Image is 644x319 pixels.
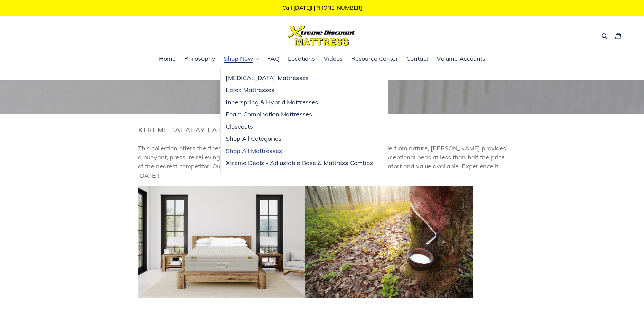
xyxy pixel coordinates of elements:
[184,55,215,63] span: Philosophy
[138,143,506,180] p: This collection offers the finest quality talalay latex mattresses at unbeatable prices. Made fro...
[320,54,346,64] a: Videos
[226,123,253,131] span: Closeouts
[181,54,219,64] a: Philosophy
[433,54,489,64] a: Volume Accounts
[221,133,378,145] a: Shop All Categories
[348,54,401,64] a: Resource Center
[221,84,378,96] a: Latex Mattresses
[267,55,280,63] span: FAQ
[226,86,275,94] span: Latex Mattresses
[224,55,253,63] span: Shop Now
[406,55,428,63] span: Contact
[221,72,378,84] a: [MEDICAL_DATA] Mattresses
[221,108,378,121] a: Foam Combination Mattresses
[221,121,378,133] a: Closeouts
[220,54,262,64] button: Shop Now
[324,55,343,63] span: Videos
[226,110,312,118] span: Foam Combination Mattresses
[159,55,176,63] span: Home
[138,126,506,134] h2: Xtreme Talalay Latex Collection
[403,54,432,64] a: Contact
[226,74,309,82] span: [MEDICAL_DATA] Mattresses
[351,55,398,63] span: Resource Center
[437,55,485,63] span: Volume Accounts
[288,55,315,63] span: Locations
[221,157,378,169] a: Xtreme Deals - Adjustable Base & Mattress Combos
[221,145,378,157] a: Shop All Mattresses
[226,135,281,143] span: Shop All Categories
[285,54,318,64] a: Locations
[264,54,283,64] a: FAQ
[288,26,356,46] img: Xtreme Discount Mattress
[156,54,179,64] a: Home
[226,98,318,106] span: Innerspring & Hybrid Mattresses
[226,147,282,155] span: Shop All Mattresses
[226,159,373,167] span: Xtreme Deals - Adjustable Base & Mattress Combos
[221,96,378,108] a: Innerspring & Hybrid Mattresses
